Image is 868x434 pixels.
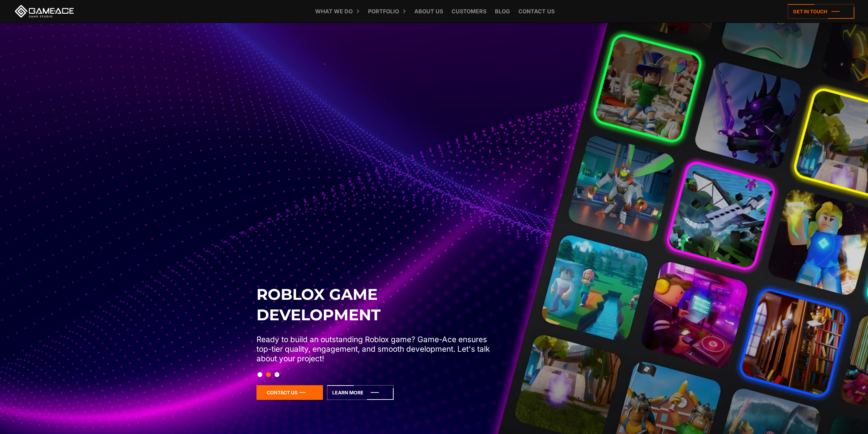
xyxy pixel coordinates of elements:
a: Contact Us [256,385,323,400]
a: Learn More [327,385,394,400]
button: Slide 2 [266,369,271,380]
button: Slide 3 [275,369,279,380]
h2: Roblox Game Development [256,284,495,325]
p: Ready to build an outstanding Roblox game? Game-Ace ensures top-tier quality, engagement, and smo... [256,335,495,363]
a: Get in touch [788,4,854,19]
button: Slide 1 [258,369,262,380]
